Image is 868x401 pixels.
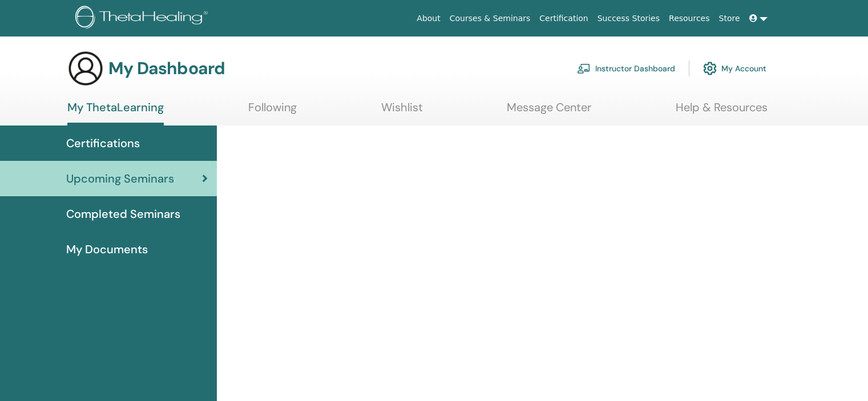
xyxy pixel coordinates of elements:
[535,8,592,29] a: Certification
[381,100,423,123] a: Wishlist
[714,8,745,29] a: Store
[66,170,174,187] span: Upcoming Seminars
[593,8,664,29] a: Success Stories
[577,63,591,74] img: chalkboard-teacher.svg
[248,100,297,123] a: Following
[75,6,212,31] img: logo.png
[676,100,768,123] a: Help & Resources
[66,241,148,258] span: My Documents
[703,59,717,78] img: cog.svg
[412,8,445,29] a: About
[67,100,164,125] a: My ThetaLearning
[67,50,104,87] img: generic-user-icon.jpg
[664,8,714,29] a: Resources
[703,56,766,81] a: My Account
[577,56,675,81] a: Instructor Dashboard
[66,205,180,222] span: Completed Seminars
[507,100,591,123] a: Message Center
[445,8,535,29] a: Courses & Seminars
[66,135,140,152] span: Certifications
[108,58,225,79] h3: My Dashboard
